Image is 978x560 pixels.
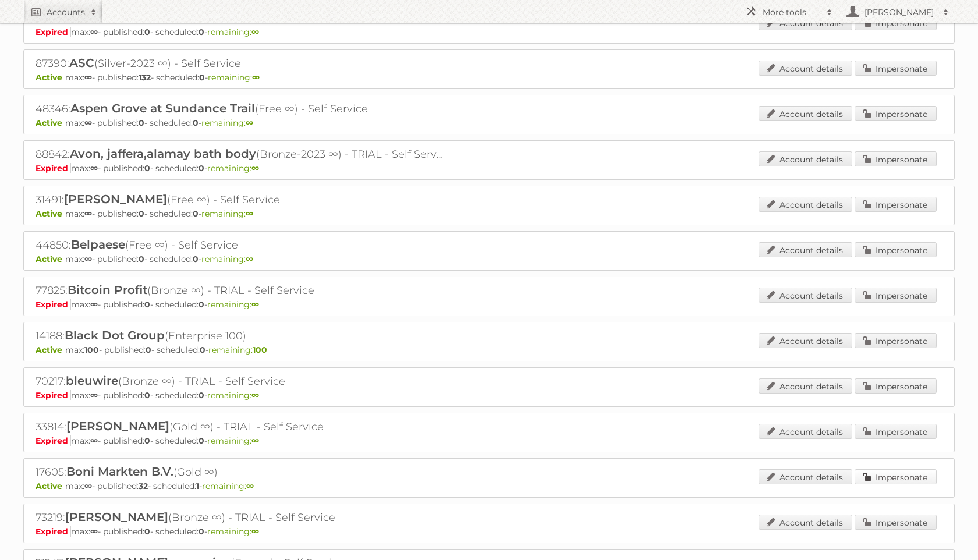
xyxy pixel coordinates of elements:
p: max: - published: - scheduled: - [36,118,942,128]
span: remaining: [202,481,254,491]
span: Expired [36,435,71,446]
strong: ∞ [84,208,92,219]
strong: 0 [144,435,150,446]
a: Impersonate [855,424,937,439]
a: Account details [759,106,852,121]
span: [PERSON_NAME] [66,419,169,433]
a: Account details [759,197,852,212]
strong: 0 [199,526,204,537]
span: bleuwire [66,374,118,388]
span: Expired [36,390,71,400]
strong: 0 [144,299,150,310]
strong: 0 [139,254,144,264]
p: max: - published: - scheduled: - [36,254,942,264]
a: Account details [759,424,852,439]
h2: 31491: (Free ∞) - Self Service [36,192,443,207]
span: Bitcoin Profit [68,283,147,297]
span: remaining: [207,526,259,537]
a: Account details [759,333,852,348]
strong: ∞ [90,163,98,173]
a: Account details [759,378,852,394]
span: remaining: [207,163,259,173]
span: remaining: [201,118,253,128]
a: Impersonate [855,151,937,166]
strong: ∞ [251,526,259,537]
strong: 0 [146,345,151,355]
span: remaining: [208,72,260,83]
h2: 73219: (Bronze ∞) - TRIAL - Self Service [36,510,443,525]
span: Active [36,481,65,491]
a: Account details [759,151,852,166]
a: Account details [759,288,852,303]
a: Account details [759,61,852,76]
strong: 1 [196,481,199,491]
p: max: - published: - scheduled: - [36,435,942,446]
h2: 44850: (Free ∞) - Self Service [36,238,443,253]
strong: 132 [139,72,151,83]
strong: ∞ [251,27,259,37]
span: remaining: [208,345,267,355]
strong: 0 [144,390,150,400]
p: max: - published: - scheduled: - [36,345,942,355]
span: Expired [36,27,71,37]
strong: ∞ [252,72,260,83]
span: ASC [69,56,94,70]
strong: ∞ [84,118,92,128]
p: max: - published: - scheduled: - [36,72,942,83]
span: remaining: [201,208,253,219]
a: Impersonate [855,61,937,76]
p: max: - published: - scheduled: - [36,27,942,37]
span: remaining: [207,435,259,446]
span: Active [36,118,65,128]
strong: 0 [199,72,205,83]
strong: 0 [199,163,204,173]
h2: 48346: (Free ∞) - Self Service [36,101,443,116]
span: Expired [36,163,71,173]
span: [PERSON_NAME] [65,510,168,524]
h2: 33814: (Gold ∞) - TRIAL - Self Service [36,419,443,434]
strong: ∞ [90,390,98,400]
span: Active [36,208,65,219]
p: max: - published: - scheduled: - [36,390,942,400]
a: Impersonate [855,106,937,121]
p: max: - published: - scheduled: - [36,208,942,219]
a: Account details [759,242,852,257]
span: Expired [36,299,71,310]
h2: 14188: (Enterprise 100) [36,328,443,343]
strong: ∞ [84,254,92,264]
span: remaining: [201,254,253,264]
strong: ∞ [246,481,254,491]
strong: ∞ [246,254,253,264]
strong: ∞ [251,299,259,310]
span: Expired [36,526,71,537]
a: Impersonate [855,288,937,303]
h2: 77825: (Bronze ∞) - TRIAL - Self Service [36,283,443,298]
p: max: - published: - scheduled: - [36,526,942,537]
strong: 0 [199,27,204,37]
span: Active [36,254,65,264]
strong: 0 [193,118,199,128]
a: Account details [759,515,852,530]
strong: ∞ [251,163,259,173]
a: Account details [759,469,852,484]
strong: 0 [144,163,150,173]
h2: More tools [763,6,821,18]
span: Black Dot Group [65,328,165,342]
h2: [PERSON_NAME] [862,6,937,18]
a: Impersonate [855,197,937,212]
a: Impersonate [855,333,937,348]
strong: 100 [253,345,267,355]
strong: ∞ [246,208,253,219]
p: max: - published: - scheduled: - [36,481,942,491]
span: Active [36,72,65,83]
strong: 0 [193,208,199,219]
strong: ∞ [90,435,98,446]
span: [PERSON_NAME] [64,192,167,206]
strong: ∞ [90,299,98,310]
strong: ∞ [84,72,92,83]
span: Avon, jaffera,alamay bath body [70,147,256,161]
span: Active [36,345,65,355]
h2: 70217: (Bronze ∞) - TRIAL - Self Service [36,374,443,389]
a: Impersonate [855,378,937,394]
strong: 0 [139,118,144,128]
